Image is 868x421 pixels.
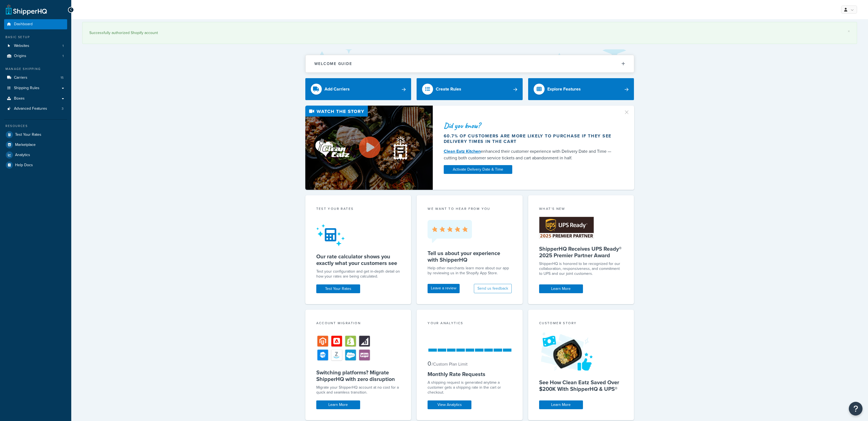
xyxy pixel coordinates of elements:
li: Websites [4,41,67,51]
h5: Our rate calculator shows you exactly what your customers see [316,253,400,266]
a: Leave a review [428,284,460,293]
a: Activate Delivery Date & Time [444,165,512,174]
a: Advanced Features3 [4,104,67,114]
div: Test your rates [316,206,400,213]
a: Add Carriers [305,78,411,100]
a: Help Docs [4,160,67,170]
p: we want to hear from you [428,206,512,211]
a: Boxes [4,94,67,104]
span: 1 [62,44,64,48]
span: Marketplace [15,143,36,147]
h5: Tell us about your experience with ShipperHQ [428,250,512,263]
p: ShipperHQ is honored to be recognized for our collaboration, responsiveness, and commitment to UP... [539,261,623,276]
li: Advanced Features [4,104,67,114]
a: Learn More [539,400,583,409]
div: What's New [539,206,623,213]
a: Shipping Rules [4,83,67,93]
span: 15 [61,75,64,80]
span: Advanced Features [14,106,47,111]
div: Add Carriers [325,85,350,93]
span: Carriers [14,75,27,80]
div: 60.7% of customers are more likely to purchase if they see delivery times in the cart [444,133,617,144]
div: Account Migration [316,321,400,327]
a: Carriers15 [4,73,67,83]
a: View Analytics [428,400,471,409]
a: Origins1 [4,51,67,61]
div: enhanced their customer experience with Delivery Date and Time — cutting both customer service ti... [444,148,617,161]
div: Test your configuration and get in-depth detail on how your rates are being calculated. [316,269,400,279]
h5: Monthly Rate Requests [428,371,512,377]
div: Successfully authorized Shopify account [89,29,850,37]
a: Clean Eatz Kitchen [444,148,481,154]
div: Did you know? [444,122,617,129]
span: Analytics [15,153,30,157]
a: Learn More [539,284,583,293]
div: Basic Setup [4,35,67,39]
span: Shipping Rules [14,86,39,91]
span: 1 [62,54,64,58]
h5: ShipperHQ Receives UPS Ready® 2025 Premier Partner Award [539,245,623,259]
div: Manage Shipping [4,67,67,71]
h5: See How Clean Eatz Saved Over $200K With ShipperHQ & UPS® [539,379,623,392]
div: Resources [4,124,67,128]
button: Send us feedback [474,284,512,293]
span: Boxes [14,96,25,101]
a: Websites1 [4,41,67,51]
a: × [848,29,850,33]
a: Test Your Rates [4,130,67,140]
li: Carriers [4,73,67,83]
span: Websites [14,44,29,48]
a: Dashboard [4,19,67,29]
img: Video thumbnail [305,106,433,190]
span: Test Your Rates [15,132,41,137]
span: Origins [14,54,26,58]
h2: Welcome Guide [314,62,352,66]
a: Create Rules [417,78,523,100]
li: Origins [4,51,67,61]
div: A shipping request is generated anytime a customer gets a shipping rate in the cart or checkout. [428,380,512,395]
p: Help other merchants learn more about our app by reviewing us in the Shopify App Store. [428,266,512,276]
a: Test Your Rates [316,284,360,293]
small: / Custom Plan Limit [432,361,468,367]
div: Migrate your ShipperHQ account at no cost for a quick and seamless transition. [316,385,400,395]
a: Learn More [316,400,360,409]
h5: Switching platforms? Migrate ShipperHQ with zero disruption [316,369,400,382]
a: Explore Features [528,78,634,100]
div: Explore Features [547,85,581,93]
a: Marketplace [4,140,67,150]
span: 3 [62,106,64,111]
span: Dashboard [14,22,33,27]
a: Analytics [4,150,67,160]
div: Create Rules [436,85,461,93]
span: 0 [428,359,431,368]
span: Help Docs [15,163,33,168]
div: Customer Story [539,321,623,327]
div: Your Analytics [428,321,512,327]
button: Welcome Guide [306,55,634,72]
button: Open Resource Center [849,402,863,416]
